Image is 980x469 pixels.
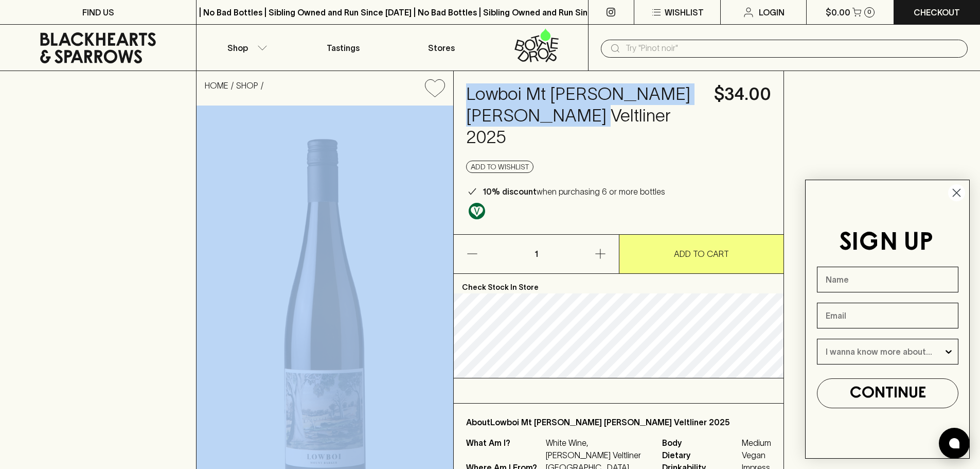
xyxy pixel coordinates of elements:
img: bubble-icon [949,438,959,448]
button: Add to wishlist [421,75,449,101]
p: $0.00 [826,6,850,19]
p: Stores [428,42,455,54]
input: I wanna know more about... [826,339,943,364]
h4: Lowboi Mt [PERSON_NAME] [PERSON_NAME] Veltliner 2025 [466,83,702,148]
span: Dietary [662,449,739,461]
p: Shop [227,42,248,54]
a: Made without the use of any animal products. [466,200,488,222]
p: About Lowboi Mt [PERSON_NAME] [PERSON_NAME] Veltliner 2025 [466,416,771,428]
input: Name [817,267,958,292]
button: Close dialog [948,184,966,202]
span: Vegan [742,449,771,461]
input: Try "Pinot noir" [626,40,959,57]
p: when purchasing 6 or more bottles [483,185,665,198]
p: Check Stock In Store [454,274,783,293]
a: HOME [205,81,228,90]
p: ADD TO CART [674,248,729,260]
p: What Am I? [466,437,543,461]
button: CONTINUE [817,378,958,408]
p: FIND US [82,6,114,19]
button: Shop [197,25,294,71]
button: ADD TO CART [619,235,784,273]
p: 0 [867,9,871,15]
p: Checkout [914,6,960,19]
b: 10% discount [483,187,537,196]
span: Body [662,437,739,449]
h4: $34.00 [714,83,771,105]
a: Stores [393,25,490,71]
span: SIGN UP [839,231,933,255]
input: Email [817,303,958,328]
a: SHOP [236,81,258,90]
p: Tastings [327,42,360,54]
p: Login [759,6,785,19]
button: Show Options [943,339,954,364]
p: Wishlist [665,6,704,19]
span: Medium [742,437,771,449]
button: Add to wishlist [466,161,533,173]
div: FLYOUT Form [795,169,980,469]
a: Tastings [294,25,392,71]
p: White Wine, [PERSON_NAME] Veltliner [546,437,650,461]
img: Vegan [469,203,485,219]
p: 1 [524,235,548,273]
